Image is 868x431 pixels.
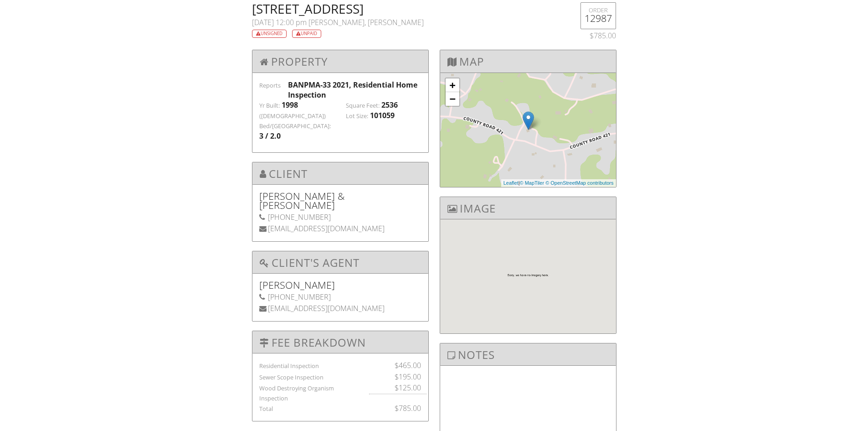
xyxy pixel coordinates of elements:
[585,6,612,14] div: ORDER
[545,180,613,186] a: © OpenStreetMap contributors
[292,30,321,38] div: Unpaid
[259,131,281,141] div: 3 / 2.0
[252,331,428,353] h3: Fee Breakdown
[370,110,395,120] div: 101059
[381,100,398,110] div: 2536
[375,360,421,370] div: $465.00
[446,92,459,106] a: Zoom out
[282,100,298,110] div: 1998
[259,212,421,222] div: [PHONE_NUMBER]
[346,112,368,120] label: Lot Size:
[259,292,421,302] div: [PHONE_NUMBER]
[503,180,519,186] a: Leaflet
[565,31,616,41] div: $785.00
[252,251,428,274] h3: Client's Agent
[259,122,331,130] label: Bed/[GEOGRAPHIC_DATA]:
[259,405,273,413] label: Total
[259,373,324,381] label: Sewer Scope Inspection
[375,403,421,413] div: $785.00
[440,343,616,366] h3: Notes
[375,372,421,382] div: $195.00
[259,102,280,110] label: Yr Built:
[440,197,616,219] h3: Image
[252,2,554,15] h2: [STREET_ADDRESS]
[259,384,334,402] label: Wood Destroying Organism Inspection
[585,14,612,23] h5: 12987
[520,180,544,186] a: © MapTiler
[259,192,421,210] h5: [PERSON_NAME] & [PERSON_NAME]
[375,383,421,393] div: $125.00
[252,17,307,27] span: [DATE] 12:00 pm
[259,223,421,234] div: [EMAIL_ADDRESS][DOMAIN_NAME]
[259,112,326,120] label: ([DEMOGRAPHIC_DATA])
[308,17,424,27] span: [PERSON_NAME], [PERSON_NAME]
[259,81,281,89] label: Reports
[259,303,421,313] div: [EMAIL_ADDRESS][DOMAIN_NAME]
[252,30,287,38] div: Unsigned
[501,179,616,187] div: |
[288,80,421,100] div: BANPMA-33 2021, Residential Home Inspection
[440,50,616,73] h3: Map
[252,162,428,185] h3: Client
[259,280,421,290] h5: [PERSON_NAME]
[446,78,459,92] a: Zoom in
[252,50,428,73] h3: Property
[259,362,319,370] label: Residential Inspection
[346,102,380,110] label: Square Feet:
